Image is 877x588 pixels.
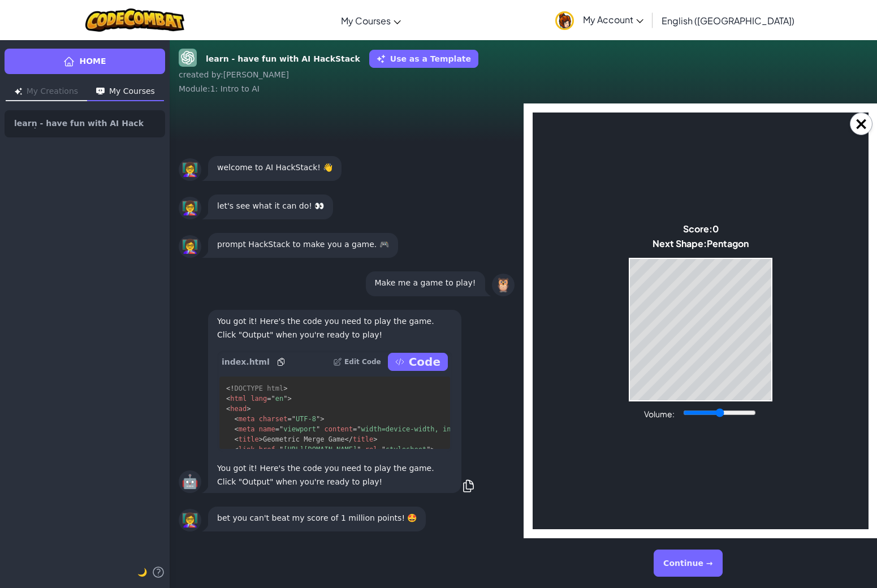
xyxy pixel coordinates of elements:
[283,425,316,433] span: viewport
[259,446,275,453] span: href
[6,83,87,101] button: My Creations
[386,446,426,453] span: stylesheet
[120,125,216,137] div: Next Shape:
[316,415,320,423] span: "
[550,2,649,38] a: My Account
[409,354,440,370] p: Code
[234,415,238,423] span: <
[341,15,391,27] span: My Courses
[583,14,643,25] span: My Account
[654,550,722,577] button: Continue →
[230,395,247,403] span: html
[333,353,381,371] button: Edit Code
[377,446,381,453] span: =
[87,83,164,101] button: My Courses
[316,425,320,433] span: "
[5,49,165,74] a: Home
[283,446,357,453] span: [URL][DOMAIN_NAME]
[430,446,434,453] span: >
[345,435,353,443] span: </
[174,125,216,137] span: Pentagon
[137,565,147,579] button: 🌙
[292,415,296,423] span: "
[353,435,373,443] span: title
[239,425,255,433] span: meta
[15,88,22,95] img: Icon
[217,199,324,213] p: let's see what it can do! 👀
[369,50,478,68] button: Use as a Template
[357,446,361,453] span: "
[222,356,270,367] span: index.html
[179,83,868,94] div: Module : 1: Intro to AI
[217,314,452,341] p: You got it! Here's the code you need to play the game. Click "Output" when you're ready to play!
[239,446,255,453] span: link
[324,425,353,433] span: content
[287,415,291,423] span: =
[267,395,271,403] span: =
[373,435,377,443] span: >
[250,395,267,403] span: lang
[179,235,201,258] div: 👩‍🏫
[375,276,476,289] p: Make me a game to play!
[271,395,275,403] span: "
[283,395,287,403] span: "
[5,110,165,137] a: learn - have fun with AI HackStack
[382,446,386,453] span: "
[259,425,275,433] span: name
[239,415,255,423] span: meta
[179,70,289,79] span: created by : [PERSON_NAME]
[85,8,184,32] img: CodeCombat logo
[179,470,201,493] div: 🤖
[217,461,452,488] p: You got it! Here's the code you need to play the game. Click "Output" when you're ready to play!
[234,384,263,392] span: DOCTYPE
[79,55,106,67] span: Home
[206,53,360,65] strong: learn - have fun with AI HackStack
[14,119,146,128] span: learn - have fun with AI HackStack
[365,446,378,453] span: rel
[259,415,288,423] span: charset
[217,511,417,525] p: bet you can't beat my score of 1 million points! 🤩
[234,446,238,453] span: <
[230,405,247,413] span: head
[226,405,230,413] span: <
[353,425,357,433] span: =
[275,446,279,453] span: =
[179,158,201,181] div: 👩‍🏫
[296,415,316,423] span: UTF-8
[217,237,389,251] p: prompt HackStack to make you a game. 🎮
[357,425,361,433] span: "
[426,446,430,453] span: "
[96,88,105,95] img: Icon
[850,113,872,135] button: Close
[275,395,283,403] span: en
[279,446,283,453] span: "
[335,5,407,36] a: My Courses
[226,384,234,392] span: <!
[217,161,332,174] p: welcome to AI HackStack! 👋
[275,425,279,433] span: =
[267,384,283,392] span: html
[247,405,250,413] span: >
[226,395,230,403] span: <
[179,197,201,219] div: 👩‍🏫
[120,110,216,122] div: Score:
[179,509,201,531] div: 👩‍🏫
[234,435,238,443] span: <
[388,353,448,371] button: Code
[361,425,512,433] span: width=device-width, initial-scale=1.0
[263,435,345,443] span: Geometric Merge Game
[259,435,263,443] span: >
[555,11,574,30] img: avatar
[111,296,142,306] label: Volume:
[180,110,186,122] span: 0
[320,415,324,423] span: >
[287,395,291,403] span: >
[344,357,381,366] p: Edit Code
[656,5,800,36] a: English ([GEOGRAPHIC_DATA])
[137,568,147,577] span: 🌙
[279,425,283,433] span: "
[239,435,259,443] span: title
[283,384,287,392] span: >
[662,15,794,27] span: English ([GEOGRAPHIC_DATA])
